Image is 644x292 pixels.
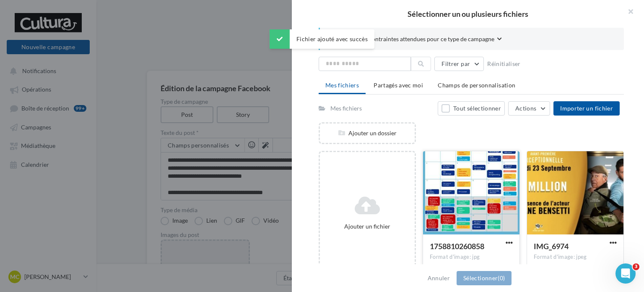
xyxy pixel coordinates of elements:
div: Fichier ajouté avec succès [270,29,374,49]
span: 1758810260858 [430,242,484,251]
button: Réinitialiser [484,59,524,69]
span: 3 [633,263,639,270]
h2: Sélectionner un ou plusieurs fichiers [305,10,631,18]
span: Champs de personnalisation [438,82,515,89]
button: Sélectionner(0) [457,271,512,285]
button: Importer un fichier [553,101,620,116]
span: Mes fichiers [325,82,359,89]
div: Format d'image: jpg [430,253,513,261]
span: Actions [515,105,536,112]
div: Ajouter un fichier [323,222,411,231]
span: Consulter les contraintes attendues pour ce type de campagne [333,35,494,43]
span: IMG_6974 [534,242,569,251]
div: Ajouter un dossier [320,129,415,137]
button: Actions [508,101,550,116]
div: Mes fichiers [330,104,362,113]
iframe: Intercom live chat [615,263,636,284]
div: Format d'image: jpeg [534,253,617,261]
button: Consulter les contraintes attendues pour ce type de campagne [333,34,502,45]
span: (0) [498,274,505,281]
button: Tout sélectionner [438,101,505,116]
span: Importer un fichier [560,105,613,112]
span: Partagés avec moi [374,82,423,89]
button: Annuler [424,273,453,283]
button: Filtrer par [434,57,484,71]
